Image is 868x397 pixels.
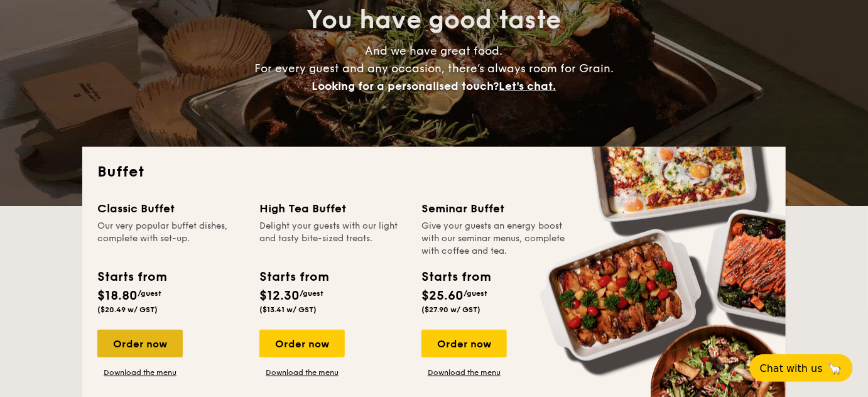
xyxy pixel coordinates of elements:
h2: Buffet [97,162,771,182]
span: 🦙 [828,361,843,376]
div: Order now [421,330,507,357]
button: Chat with us🦙 [750,354,853,382]
div: Starts from [97,268,166,286]
span: Chat with us [760,362,823,374]
div: Give your guests an energy boost with our seminar menus, complete with coffee and tea. [421,220,568,258]
span: ($13.41 w/ GST) [259,305,317,314]
a: Download the menu [421,367,507,378]
a: Download the menu [97,367,183,378]
div: Starts from [421,268,490,286]
span: /guest [300,289,323,298]
span: And we have great food. For every guest and any occasion, there’s always room for Grain. [254,44,614,93]
div: Classic Buffet [97,200,244,217]
div: Seminar Buffet [421,200,568,217]
span: Let's chat. [499,79,556,93]
span: $12.30 [259,288,300,303]
div: Our very popular buffet dishes, complete with set-up. [97,220,244,258]
div: High Tea Buffet [259,200,406,217]
span: /guest [464,289,487,298]
span: Looking for a personalised touch? [312,79,499,93]
span: /guest [138,289,161,298]
div: Starts from [259,268,328,286]
div: Order now [259,330,345,357]
span: $18.80 [97,288,138,303]
span: You have good taste [307,5,561,35]
span: $25.60 [421,288,464,303]
a: Download the menu [259,367,345,378]
span: ($27.90 w/ GST) [421,305,480,314]
span: ($20.49 w/ GST) [97,305,158,314]
div: Delight your guests with our light and tasty bite-sized treats. [259,220,406,258]
div: Order now [97,330,183,357]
